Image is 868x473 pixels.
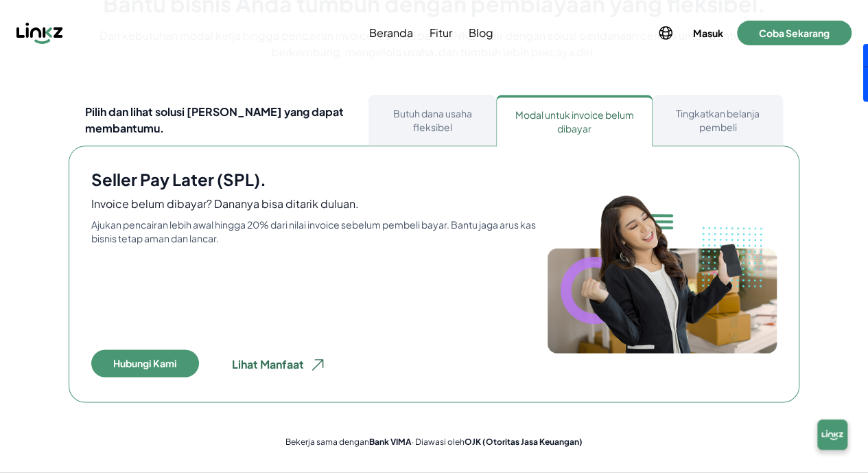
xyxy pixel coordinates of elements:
a: Blog [466,25,496,41]
p: Pilih dan lihat solusi [PERSON_NAME] yang dapat membantumu. [85,104,368,137]
span: Blog [469,25,493,41]
button: Hubungi Kami [91,349,199,377]
button: Lihat Manfaat [221,349,337,380]
img: chatbox-logo [810,415,854,459]
img: Linkz logo [16,22,63,44]
button: Coba Sekarang [737,21,852,45]
a: Hubungi Kami [91,349,199,380]
a: Beranda [366,25,416,41]
strong: OJK (Otoritas Jasa Keuangan) [465,437,583,447]
p: Bekerja sama dengan · Diawasi oleh [69,437,799,448]
h5: Invoice belum dibayar? Dananya bisa ditarik duluan. [91,196,359,212]
button: Masuk [690,23,726,43]
h4: Seller Pay Later (SPL). [91,168,266,190]
span: Fitur [430,25,452,41]
p: Ajukan pencairan lebih awal hingga 20% dari nilai invoice sebelum pembeli bayar. Bantu jaga arus ... [91,218,548,245]
button: Butuh dana usaha fleksibel [368,95,496,146]
span: Beranda [369,25,413,41]
strong: Bank VIMA [369,437,412,447]
button: Modal untuk invoice belum dibayar [496,95,653,146]
img: bgf_1 [548,168,777,380]
button: Tingkatkan belanja pembeli [653,95,783,146]
a: Fitur [427,25,455,41]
